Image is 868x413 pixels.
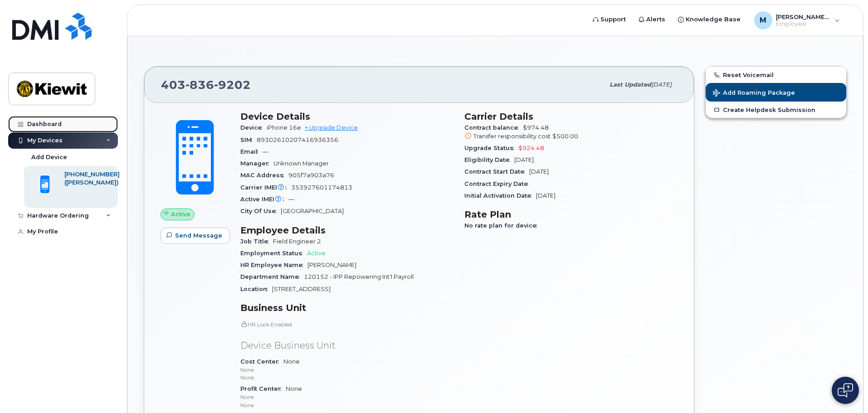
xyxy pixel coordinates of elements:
span: Active [307,250,326,257]
span: 9202 [214,78,251,92]
span: Device [240,124,267,131]
a: Create Helpdesk Submission [706,102,846,118]
span: SIM [240,136,257,143]
span: [DATE] [529,168,549,175]
span: Unknown Manager [273,160,329,167]
span: $924.48 [518,145,544,151]
span: [PERSON_NAME] [307,262,356,268]
span: City Of Use [240,208,281,214]
p: None [240,374,454,381]
span: Profit Center [240,385,286,392]
span: None [240,385,454,409]
span: Field Engineer 2 [273,238,321,245]
p: None [240,366,454,374]
span: Manager [240,160,273,167]
span: Transfer responsibility cost [473,133,551,140]
span: MAC Address [240,172,288,179]
h3: Employee Details [240,225,454,236]
span: iPhone 16e [267,124,301,131]
span: Active [171,210,190,219]
span: — [288,196,294,203]
span: [DATE] [651,81,672,88]
span: Location [240,286,272,292]
span: Job Title [240,238,273,245]
h3: Device Details [240,111,454,122]
p: None [240,393,454,401]
a: + Upgrade Device [305,124,358,131]
button: Send Message [161,228,230,244]
span: $974.48 [464,124,678,141]
span: Employment Status [240,250,307,257]
span: Contract Start Date [464,168,529,175]
span: HR Employee Name [240,262,307,268]
h3: Carrier Details [464,111,678,122]
span: Contract Expiry Date [464,180,533,187]
span: 353927601174813 [291,184,352,191]
span: None [240,358,454,382]
span: No rate plan for device [464,222,541,229]
span: Send Message [175,231,222,240]
span: $500.00 [552,133,578,140]
span: Contract balance [464,124,523,131]
span: 905f7a903a76 [288,172,334,179]
span: 89302610207416936356 [257,136,338,143]
span: Department Name [240,273,304,280]
p: Device Business Unit [240,339,454,352]
button: Add Roaming Package [706,83,846,102]
span: Carrier IMEI [240,184,291,191]
h3: Rate Plan [464,209,678,220]
button: Reset Voicemail [706,67,846,83]
p: HR Lock Enabled [240,321,454,328]
span: Cost Center [240,358,283,365]
span: 120152 - IPP Repowering Int'l Payroll [304,273,414,280]
span: Add Roaming Package [713,89,795,98]
span: Last updated [610,81,651,88]
span: 836 [185,78,214,92]
span: 403 [161,78,251,92]
span: [DATE] [514,156,534,163]
span: [STREET_ADDRESS] [272,286,331,292]
span: — [263,148,268,155]
span: [GEOGRAPHIC_DATA] [281,208,344,214]
span: [DATE] [536,192,556,199]
span: Upgrade Status [464,145,518,151]
span: Eligibility Date [464,156,514,163]
span: Active IMEI [240,196,288,203]
p: None [240,401,454,409]
span: Email [240,148,263,155]
img: Open chat [838,383,853,398]
span: Initial Activation Date [464,192,536,199]
h3: Business Unit [240,302,454,313]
